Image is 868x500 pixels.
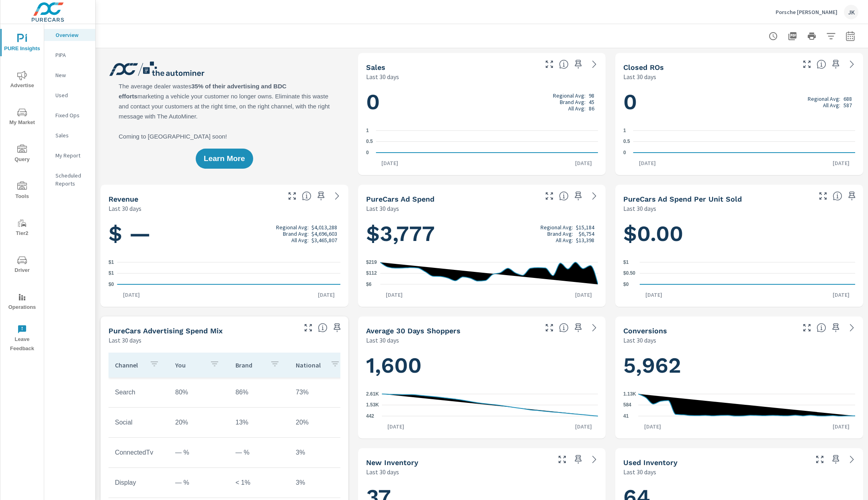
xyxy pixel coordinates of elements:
[817,323,826,333] span: The number of dealer-specified goals completed by a visitor. [Source: This data is provided by th...
[572,190,585,202] span: Save this to your personalized report
[784,28,800,44] button: "Export Report to PDF"
[55,131,89,139] p: Sales
[311,231,337,237] p: $4,696,603
[315,190,328,202] span: Save this to your personalized report
[543,190,556,202] button: Make Fullscreen
[366,413,374,419] text: 442
[623,220,855,247] h1: $0.00
[169,412,229,433] td: 20%
[543,58,556,71] button: Make Fullscreen
[366,195,434,203] h5: PureCars Ad Spend
[331,321,344,334] span: Save this to your personalized report
[44,129,95,141] div: Sales
[845,453,858,466] a: See more details in report
[229,473,289,493] td: < 1%
[366,402,379,408] text: 1.53K
[302,191,311,201] span: Total sales revenue over the selected date range. [Source: This data is sourced from the dealer’s...
[572,453,585,466] span: Save this to your personalized report
[639,422,667,431] p: [DATE]
[175,361,203,369] p: You
[589,105,594,112] p: 86
[776,8,837,16] p: Porsche [PERSON_NAME]
[560,99,585,105] p: Brand Avg:
[3,34,41,53] span: PURE Insights
[640,291,668,299] p: [DATE]
[169,443,229,463] td: — %
[588,58,601,71] a: See more details in report
[568,105,585,112] p: All Avg:
[366,352,598,379] h1: 1,600
[366,391,379,397] text: 2.61K
[623,72,656,82] p: Last 30 days
[380,291,408,299] p: [DATE]
[559,59,569,69] span: Number of vehicles sold by the dealership over the selected date range. [Source: This data is sou...
[623,413,629,419] text: 41
[229,382,289,402] td: 86%
[366,72,399,82] p: Last 30 days
[312,291,340,299] p: [DATE]
[623,259,629,265] text: $1
[845,321,858,334] a: See more details in report
[547,231,573,237] p: Brand Avg:
[289,443,350,463] td: 3%
[540,224,573,231] p: Regional Avg:
[829,453,842,466] span: Save this to your personalized report
[196,149,253,169] button: Learn More
[108,473,169,493] td: Display
[623,139,630,145] text: 0.5
[366,63,385,71] h5: Sales
[55,31,89,39] p: Overview
[623,458,678,467] h5: Used Inventory
[229,443,289,463] td: — %
[623,391,636,397] text: 1.13K
[588,321,601,334] a: See more details in report
[623,467,656,477] p: Last 30 days
[569,422,598,431] p: [DATE]
[366,335,399,345] p: Last 30 days
[559,191,569,201] span: Total cost of media for all PureCars channels for the selected dealership group over the selected...
[366,139,373,145] text: 0.5
[366,327,461,335] h5: Average 30 Days Shoppers
[3,145,41,164] span: Query
[623,204,656,213] p: Last 30 days
[366,128,369,133] text: 1
[276,224,309,231] p: Regional Avg:
[623,352,855,379] h1: 5,962
[823,28,839,44] button: Apply Filters
[108,220,340,247] h1: $ —
[366,150,369,155] text: 0
[289,382,350,402] td: 73%
[318,323,328,333] span: This table looks at how you compare to the amount of budget you spend per channel as opposed to y...
[623,63,664,71] h5: Closed ROs
[302,321,315,334] button: Make Fullscreen
[623,271,635,276] text: $0.50
[366,220,598,247] h1: $3,777
[623,402,631,408] text: 584
[845,190,858,202] span: Save this to your personalized report
[108,204,141,213] p: Last 30 days
[366,467,399,477] p: Last 30 days
[108,382,169,402] td: Search
[833,191,842,201] span: Average cost of advertising per each vehicle sold at the dealer over the selected date range. The...
[623,195,742,203] h5: PureCars Ad Spend Per Unit Sold
[296,361,324,369] p: National
[229,412,289,433] td: 13%
[3,108,41,127] span: My Market
[543,321,556,334] button: Make Fullscreen
[376,159,404,167] p: [DATE]
[366,259,377,265] text: $219
[55,71,89,79] p: New
[55,151,89,159] p: My Report
[235,361,264,369] p: Brand
[817,190,829,202] button: Make Fullscreen
[289,473,350,493] td: 3%
[366,458,418,467] h5: New Inventory
[108,335,141,345] p: Last 30 days
[55,171,89,188] p: Scheduled Reports
[556,453,569,466] button: Make Fullscreen
[366,88,598,116] h1: 0
[366,204,399,213] p: Last 30 days
[108,259,114,265] text: $1
[108,412,169,433] td: Social
[44,169,95,190] div: Scheduled Reports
